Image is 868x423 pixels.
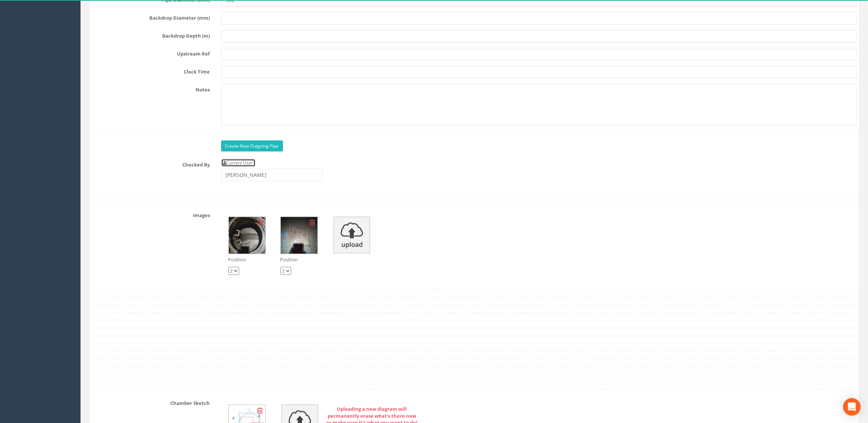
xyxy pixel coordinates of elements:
a: Create New Outgoing Pipe [221,141,283,152]
label: Checked By [86,159,216,168]
img: db26c5cd-20c2-74f7-3eb9-86fdd8bfb4ed_a9935eb9-6ae2-6320-5a0d-f5c12409acd9_thumb.jpg [229,217,265,254]
a: Current User [221,159,256,167]
label: Chamber Sketch [86,397,216,407]
p: Position [280,256,318,263]
label: Upstream Ref [86,48,216,57]
label: Backdrop Diameter (mm) [86,12,216,22]
img: db26c5cd-20c2-74f7-3eb9-86fdd8bfb4ed_3a75cfd8-9afe-6d4e-65ed-0102ea65e84b_thumb.jpg [281,217,317,254]
img: upload_icon.png [334,217,370,253]
label: Images [86,209,216,219]
label: Notes [86,84,216,93]
div: Open Intercom Messenger [843,398,861,416]
p: Position [228,256,266,263]
label: Clock Time [86,66,216,75]
label: Backdrop Depth (m) [86,30,216,40]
